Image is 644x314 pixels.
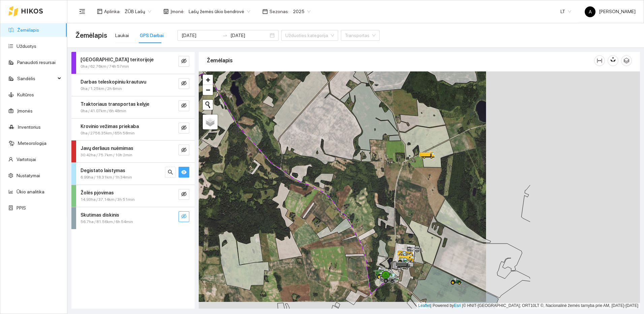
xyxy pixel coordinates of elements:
[594,55,605,66] button: column-width
[80,124,139,129] strong: Krovinio vežimas priekaba
[181,81,187,87] span: eye-invisible
[71,119,195,140] div: Krovinio vežimas priekaba0ha / 2756.35km / 65h 58mineye-invisible
[71,163,195,185] div: Degistato laistymas6.99ha / 18.31km / 1h 34minsearcheye
[179,145,189,155] button: eye-invisible
[80,212,119,218] strong: Skutimas diskinis
[97,9,102,14] span: layout
[80,174,132,181] span: 6.99ha / 18.31km / 1h 34min
[462,303,463,308] span: |
[17,43,36,49] a: Užduotys
[80,57,154,62] strong: [GEOGRAPHIC_DATA] teritorijoje
[163,9,169,14] span: shop
[454,303,461,308] a: Esri
[17,92,34,97] a: Kultūros
[80,196,135,203] span: 14.93ha / 37.14km / 3h 51min
[80,152,132,158] span: 30.42ha / 75.7km / 10h 2min
[560,6,571,17] span: LT
[115,32,129,39] div: Laukai
[17,173,40,178] a: Nustatymai
[262,9,268,14] span: calendar
[589,6,592,17] span: A
[179,56,189,67] button: eye-invisible
[594,58,605,63] span: column-width
[207,51,594,70] div: Žemėlapis
[17,72,56,85] span: Sandėlis
[222,33,228,38] span: swap-right
[80,101,149,107] strong: Traktoriaus transportas kelyje
[203,75,213,85] a: Zoom in
[79,8,85,14] span: menu-fold
[203,85,213,95] a: Zoom out
[80,168,125,173] strong: Degistato laistymas
[230,32,268,39] input: Pabaigos data
[17,27,39,33] a: Žemėlapis
[206,75,210,84] span: +
[71,74,195,96] div: Darbas teleskopiniu krautuvu0ha / 1.25km / 2h 6mineye-invisible
[71,96,195,118] div: Traktoriaus transportas kelyje0ha / 41.07km / 6h 48mineye-invisible
[179,189,189,200] button: eye-invisible
[80,63,129,70] span: 0ha / 62.76km / 74h 57min
[17,189,44,194] a: Ūkio analitika
[125,6,151,17] span: ŽŪB Lašų
[80,86,122,92] span: 0ha / 1.25km / 2h 6min
[17,157,36,162] a: Vartotojai
[71,140,195,162] div: Javų derliaus nuėmimas30.42ha / 75.7km / 10h 2mineye-invisible
[179,167,189,178] button: eye
[17,60,56,65] a: Panaudoti resursai
[179,78,189,89] button: eye-invisible
[75,5,89,18] button: menu-fold
[585,9,636,14] span: [PERSON_NAME]
[203,100,213,110] button: Initiate a new search
[181,147,187,154] span: eye-invisible
[417,303,640,309] div: | Powered by © HNIT-[GEOGRAPHIC_DATA]; ORT10LT ©, Nacionalinė žemės tarnyba prie AM, [DATE]-[DATE]
[165,167,176,178] button: search
[104,8,121,15] span: Aplinka :
[179,100,189,111] button: eye-invisible
[17,108,33,114] a: Įmonės
[18,124,41,130] a: Inventorius
[80,190,114,195] strong: Žolės pjovimas
[206,86,210,94] span: −
[80,219,133,225] span: 56.7ha / 81.56km / 6h 54min
[181,103,187,109] span: eye-invisible
[181,169,187,176] span: eye
[181,125,187,131] span: eye-invisible
[182,32,220,39] input: Pradžios data
[181,191,187,198] span: eye-invisible
[418,303,430,308] a: Leaflet
[71,185,195,207] div: Žolės pjovimas14.93ha / 37.14km / 3h 51mineye-invisible
[203,115,218,129] a: Layers
[179,211,189,222] button: eye-invisible
[80,130,135,136] span: 0ha / 2756.35km / 65h 58min
[222,33,228,38] span: to
[181,58,187,65] span: eye-invisible
[80,146,133,151] strong: Javų derliaus nuėmimas
[75,30,107,41] span: Žemėlapis
[140,32,164,39] div: GPS Darbai
[80,108,126,114] span: 0ha / 41.07km / 6h 48min
[170,8,185,15] span: Įmonė :
[189,6,250,17] span: Lašų žemės ūkio bendrovė
[179,123,189,133] button: eye-invisible
[80,79,146,85] strong: Darbas teleskopiniu krautuvu
[71,207,195,229] div: Skutimas diskinis56.7ha / 81.56km / 6h 54mineye-invisible
[71,52,195,74] div: [GEOGRAPHIC_DATA] teritorijoje0ha / 62.76km / 74h 57mineye-invisible
[269,8,289,15] span: Sezonas :
[17,205,26,211] a: PPIS
[168,169,173,176] span: search
[18,140,46,146] a: Meteorologija
[181,214,187,220] span: eye-invisible
[293,6,311,17] span: 2025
